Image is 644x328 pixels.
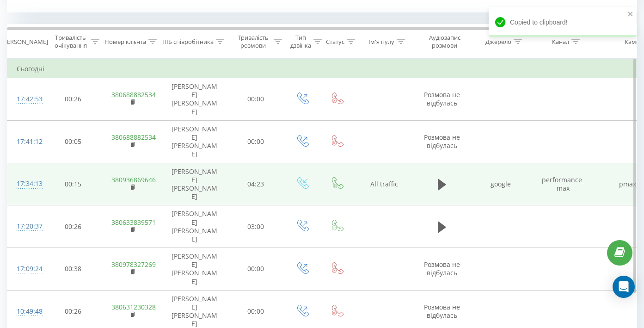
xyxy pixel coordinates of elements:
button: close [627,10,634,19]
div: Тип дзвінка [290,34,311,50]
td: performance_max [532,163,595,205]
td: 00:05 [44,120,102,163]
td: 03:00 [227,205,285,248]
a: 380633839571 [111,218,156,227]
div: 17:41:12 [17,133,35,151]
td: 00:26 [44,78,102,121]
span: Розмова не відбулась [424,303,460,320]
div: Джерело [485,38,511,46]
td: 00:26 [44,205,102,248]
div: ПІБ співробітника [162,38,214,46]
a: 380978327269 [111,260,156,269]
div: Open Intercom Messenger [613,276,635,298]
td: 04:23 [227,163,285,205]
a: 380688882534 [111,90,156,99]
span: Розмова не відбулась [424,260,460,277]
div: Канал [552,38,569,46]
td: 00:00 [227,120,285,163]
a: 380688882534 [111,133,156,142]
div: Статус [326,38,344,46]
div: [PERSON_NAME] [1,38,48,46]
div: Аудіозапис розмови [422,34,467,50]
span: Розмова не відбулась [424,133,460,150]
td: 00:38 [44,248,102,291]
td: 00:00 [227,248,285,291]
td: 00:00 [227,78,285,121]
div: 17:09:24 [17,260,35,278]
div: 17:42:53 [17,90,35,108]
div: 17:34:13 [17,175,35,193]
td: [PERSON_NAME] [PERSON_NAME] [162,163,227,205]
a: 380631230328 [111,303,156,311]
td: [PERSON_NAME] [PERSON_NAME] [162,205,227,248]
div: Copied to clipboard! [489,7,637,37]
td: [PERSON_NAME] [PERSON_NAME] [162,248,227,291]
div: 17:20:37 [17,217,35,235]
td: [PERSON_NAME] [PERSON_NAME] [162,120,227,163]
a: 380936869646 [111,175,156,184]
td: [PERSON_NAME] [PERSON_NAME] [162,78,227,121]
span: Розмова не відбулась [424,90,460,107]
div: Тривалість очікування [52,34,89,50]
div: Номер клієнта [104,38,146,46]
td: google [470,163,532,205]
div: Тривалість розмови [235,34,271,50]
div: 10:49:48 [17,303,35,321]
div: Ім'я пулу [368,38,394,46]
td: All traffic [354,163,414,205]
td: 00:15 [44,163,102,205]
